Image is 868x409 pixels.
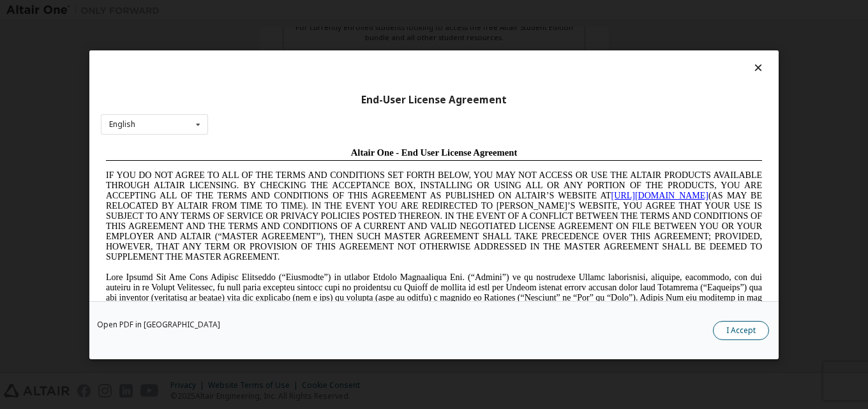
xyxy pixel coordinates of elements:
[250,5,417,15] span: Altair One - End User License Agreement
[5,130,661,221] span: Lore Ipsumd Sit Ame Cons Adipisc Elitseddo (“Eiusmodte”) in utlabor Etdolo Magnaaliqua Eni. (“Adm...
[101,93,767,106] div: End-User License Agreement
[713,320,769,339] button: I Accept
[97,320,220,328] a: Open PDF in [GEOGRAPHIC_DATA]
[109,121,135,128] div: English
[5,28,661,119] span: IF YOU DO NOT AGREE TO ALL OF THE TERMS AND CONDITIONS SET FORTH BELOW, YOU MAY NOT ACCESS OR USE...
[511,48,608,58] a: [URL][DOMAIN_NAME]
